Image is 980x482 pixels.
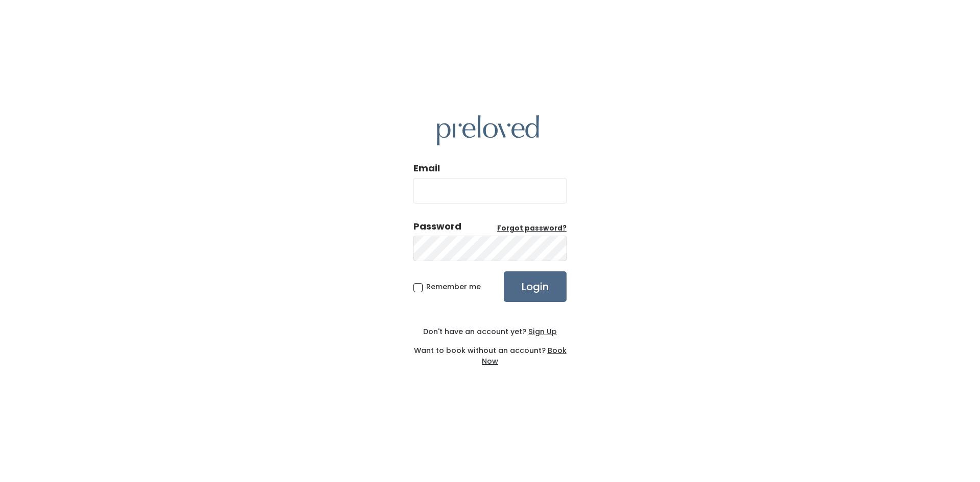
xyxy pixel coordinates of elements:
div: Don't have an account yet? [413,326,567,337]
a: Forgot password? [497,223,567,234]
a: Book Now [482,345,567,366]
u: Forgot password? [497,223,567,233]
u: Sign Up [528,326,557,337]
img: preloved logo [437,115,539,145]
a: Sign Up [526,326,557,337]
input: Login [504,271,567,302]
div: Want to book without an account? [413,337,567,367]
label: Email [413,162,440,175]
span: Remember me [426,282,481,292]
div: Password [413,220,461,233]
